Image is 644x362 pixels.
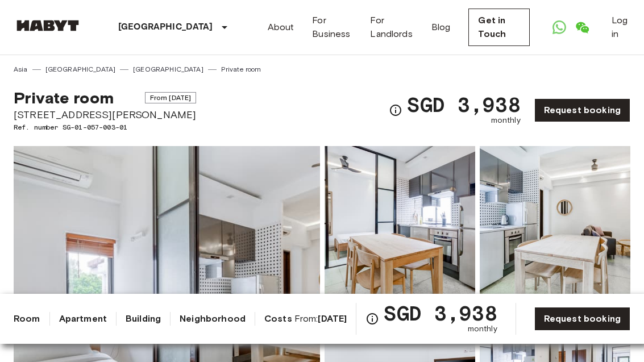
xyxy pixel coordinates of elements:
img: Picture of unit SG-01-057-003-01 [325,146,475,295]
span: monthly [468,323,497,335]
a: Building [126,312,161,326]
span: From [DATE] [145,92,197,103]
a: About [268,20,294,34]
span: SGD 3,938 [407,94,520,115]
a: For Landlords [370,14,413,41]
a: Apartment [59,312,107,326]
a: Blog [431,20,451,34]
a: Room [14,312,40,326]
span: Private room [14,88,114,107]
a: Log in [612,14,630,41]
span: [STREET_ADDRESS][PERSON_NAME] [14,107,196,122]
img: Habyt [14,20,82,31]
a: Request booking [534,98,630,122]
a: For Business [312,14,352,41]
a: Open WeChat [571,16,593,39]
a: Private room [221,64,261,74]
a: Costs [264,312,292,326]
svg: Check cost overview for full price breakdown. Please note that discounts apply to new joiners onl... [365,312,379,326]
svg: Check cost overview for full price breakdown. Please note that discounts apply to new joiners onl... [389,103,402,117]
span: From: [294,313,347,325]
span: monthly [491,115,521,126]
a: Asia [14,64,28,74]
span: Ref. number SG-01-057-003-01 [14,122,196,132]
b: [DATE] [318,313,347,324]
p: [GEOGRAPHIC_DATA] [118,20,213,34]
a: Neighborhood [180,312,246,326]
span: SGD 3,938 [384,303,497,323]
a: [GEOGRAPHIC_DATA] [45,64,116,74]
a: Get in Touch [468,9,530,46]
a: [GEOGRAPHIC_DATA] [133,64,203,74]
img: Picture of unit SG-01-057-003-01 [480,146,630,295]
a: Open WhatsApp [548,16,571,39]
a: Request booking [534,307,630,331]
